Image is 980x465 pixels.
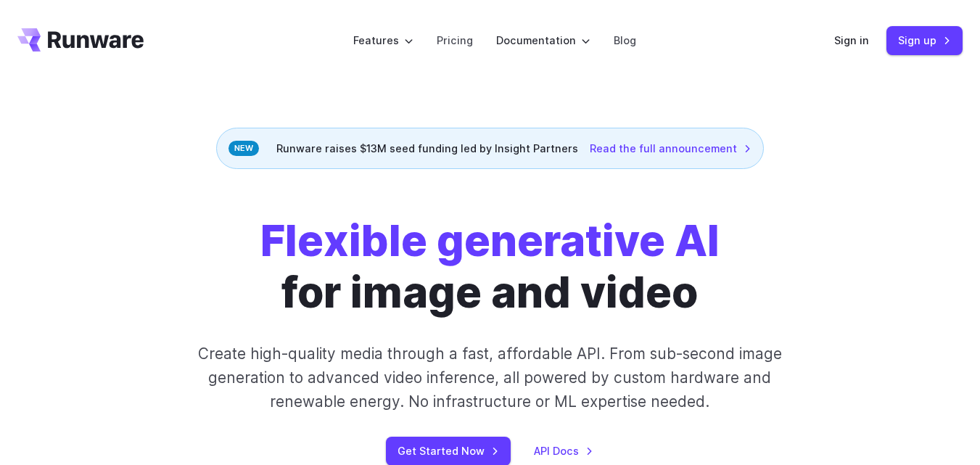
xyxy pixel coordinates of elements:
a: API Docs [534,443,593,459]
a: Read the full announcement [590,140,752,157]
p: Create high-quality media through a fast, affordable API. From sub-second image generation to adv... [188,342,793,414]
a: Sign in [834,32,869,49]
strong: Flexible generative AI [260,215,720,266]
a: Pricing [437,32,473,49]
label: Documentation [496,32,590,49]
div: Runware raises $13M seed funding led by Insight Partners [216,128,764,169]
a: Get Started Now [386,437,511,465]
a: Blog [614,32,636,49]
label: Features [353,32,413,49]
a: Sign up [886,26,963,54]
h1: for image and video [260,215,720,318]
a: Go to / [17,28,144,52]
